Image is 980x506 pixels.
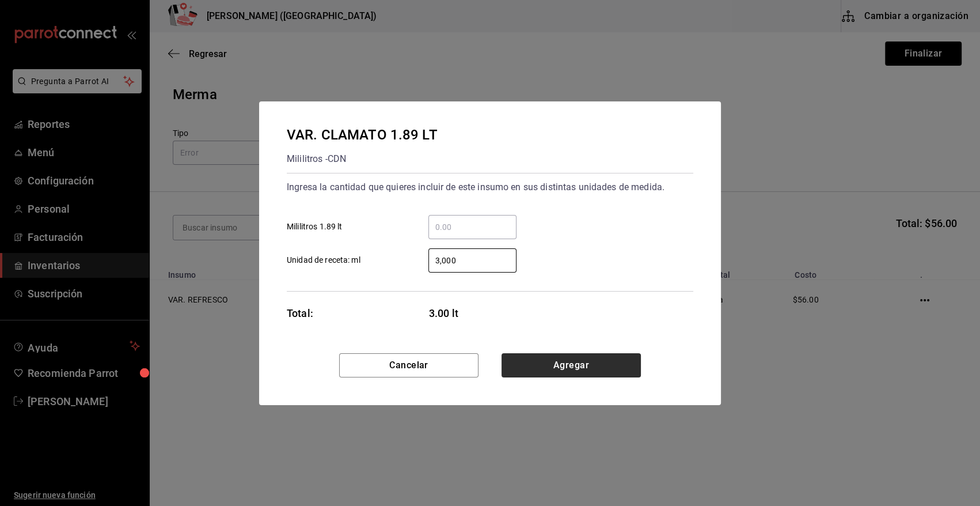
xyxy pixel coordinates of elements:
input: Unidad de receta: ml [428,254,516,267]
span: 3.00 lt [429,305,517,321]
button: Agregar [502,353,641,377]
div: VAR. CLAMATO 1.89 LT [287,124,438,145]
span: Unidad de receta: ml [287,254,360,266]
div: Total: [287,305,313,321]
input: Mililitros 1.89 lt [428,220,516,234]
div: Ingresa la cantidad que quieres incluir de este insumo en sus distintas unidades de medida. [287,178,693,197]
span: Mililitros 1.89 lt [287,221,342,233]
div: Mililitros - CDN [287,150,438,168]
button: Cancelar [339,353,478,377]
